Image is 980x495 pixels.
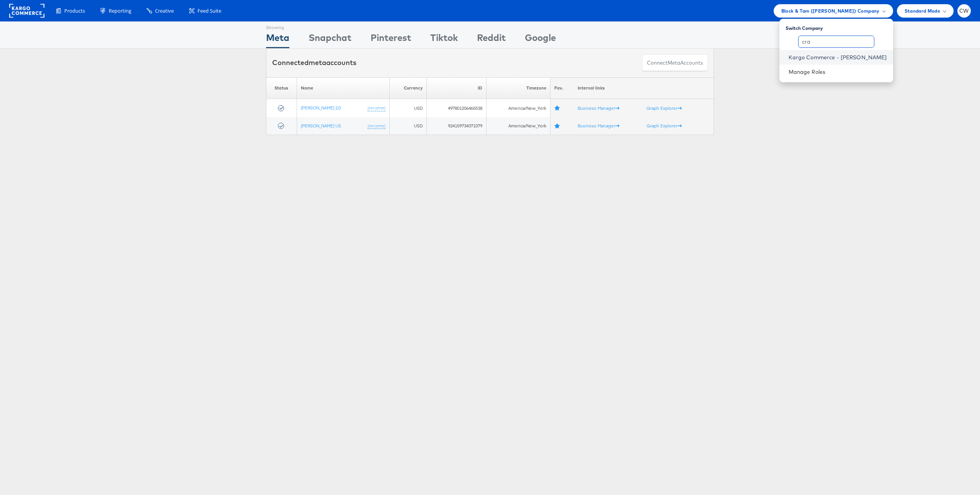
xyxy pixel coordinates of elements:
a: [PERSON_NAME] 2.0 [301,105,341,111]
td: USD [389,117,427,135]
div: Google [525,31,556,48]
th: ID [427,77,486,99]
a: Business Manager [578,105,619,111]
button: ConnectmetaAccounts [642,54,708,72]
div: Showing [266,22,289,31]
span: Creative [155,7,174,15]
div: Reddit [477,31,506,48]
span: CW [959,8,969,13]
th: Name [297,77,389,99]
a: Manage Roles [789,68,826,75]
span: Block & Tam ([PERSON_NAME]) Company [781,7,880,15]
th: Currency [389,77,427,99]
span: meta [668,59,680,67]
a: Kargo Commerce - [PERSON_NAME] [789,54,887,61]
a: [PERSON_NAME] US [301,123,341,129]
div: Snapchat [309,31,351,48]
span: Feed Suite [198,7,221,15]
div: Switch Company [786,22,893,31]
td: 497801206465538 [427,99,486,117]
a: (rename) [367,123,385,129]
th: Timezone [486,77,550,99]
span: Reporting [109,7,131,15]
span: Products [64,7,85,15]
div: Pinterest [371,31,411,48]
input: Search [798,36,874,48]
span: Standard Mode [905,7,940,15]
a: Graph Explorer [647,105,682,111]
a: Business Manager [578,123,619,129]
td: America/New_York [486,99,550,117]
td: USD [389,99,427,117]
span: meta [309,58,326,67]
div: Connected accounts [272,58,356,68]
a: (rename) [367,105,385,111]
div: Tiktok [430,31,458,48]
td: 924159734371079 [427,117,486,135]
th: Status [266,77,297,99]
a: Graph Explorer [647,123,682,129]
td: America/New_York [486,117,550,135]
div: Meta [266,31,289,48]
